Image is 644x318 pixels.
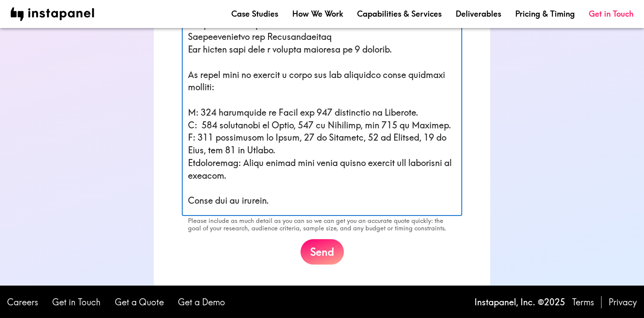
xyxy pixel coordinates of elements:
[292,8,343,19] a: How We Work
[301,239,344,265] button: Send
[231,8,278,19] a: Case Studies
[474,296,565,308] p: Instapanel, Inc. © 2025
[11,7,94,21] img: instapanel
[572,296,594,308] a: Terms
[178,296,225,308] a: Get a Demo
[115,296,164,308] a: Get a Quote
[515,8,575,19] a: Pricing & Timing
[188,217,456,232] p: Please include as much detail as you can so we can get you an accurate quote quickly: the goal of...
[357,8,442,19] a: Capabilities & Services
[609,296,637,308] a: Privacy
[52,296,101,308] a: Get in Touch
[456,8,501,19] a: Deliverables
[7,296,38,308] a: Careers
[589,8,633,19] a: Get in Touch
